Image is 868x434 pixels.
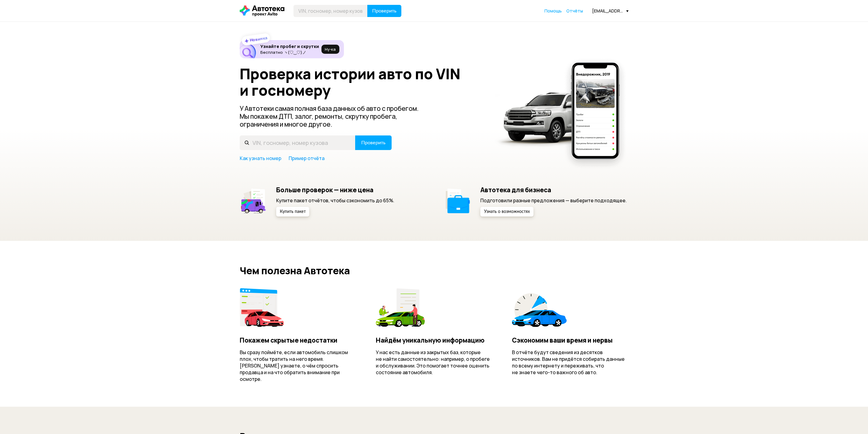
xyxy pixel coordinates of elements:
[355,135,392,150] button: Проверить
[484,210,530,214] span: Узнать о возможностях
[325,47,336,52] span: Ну‑ка
[544,8,562,14] a: Помощь
[276,207,309,217] button: Купить пакет
[372,9,396,13] span: Проверить
[240,66,487,98] h1: Проверка истории авто по VIN и госномеру
[376,336,492,344] h4: Найдём уникальную информацию
[367,5,401,17] button: Проверить
[280,210,306,214] span: Купить пакет
[240,135,355,150] input: VIN, госномер, номер кузова
[566,8,583,14] a: Отчёты
[480,197,627,204] p: Подготовили разные предложения — выберите подходящее.
[240,349,356,382] p: Вы сразу поймёте, если автомобиль слишком плох, чтобы тратить на него время. [PERSON_NAME] узнает...
[249,35,268,43] strong: Новинка
[276,186,394,194] h5: Больше проверок — ниже цена
[480,207,533,217] button: Узнать о возможностях
[260,44,319,49] h6: Узнайте пробег и скрутки
[240,155,281,162] a: Как узнать номер
[240,336,356,344] h4: Покажем скрытые недостатки
[480,186,627,194] h5: Автотека для бизнеса
[289,155,324,162] a: Пример отчёта
[376,349,492,376] p: У нас есть данные из закрытых баз, которые не найти самостоятельно: например, о пробеге и обслужи...
[240,104,429,128] p: У Автотеки самая полная база данных об авто с пробегом. Мы покажем ДТП, залог, ремонты, скрутку п...
[240,265,629,276] h2: Чем полезна Автотека
[293,5,368,17] input: VIN, госномер, номер кузова
[512,336,628,344] h4: Сэкономим ваши время и нервы
[276,197,394,204] p: Купите пакет отчётов, чтобы сэкономить до 65%.
[260,50,319,55] p: Бесплатно ヽ(♡‿♡)ノ
[592,8,629,14] div: [EMAIL_ADDRESS][DOMAIN_NAME]
[512,349,628,376] p: В отчёте будут сведения из десятков источников. Вам не придётся собирать данные по всему интернет...
[361,140,386,145] span: Проверить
